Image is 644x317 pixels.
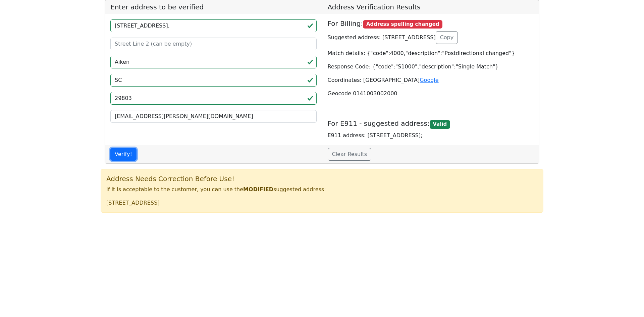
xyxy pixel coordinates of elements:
[430,120,450,129] span: Valid
[328,148,372,161] a: Clear Results
[328,49,534,57] p: Match details: {"code":4000,"description":"Postdirectional changed"}
[328,19,534,29] h5: For Billing:
[106,175,538,183] h5: Address Needs Correction Before Use!
[328,31,534,44] p: Suggested address: [STREET_ADDRESS]
[106,186,538,194] p: If it is acceptable to the customer, you can use the suggested address:
[328,76,534,84] p: Coordinates: [GEOGRAPHIC_DATA]
[110,148,137,161] button: Verify!
[328,131,534,140] p: E911 address: [STREET_ADDRESS];
[243,186,273,193] b: MODIFIED
[105,0,322,14] h5: Enter address to be verified
[110,92,317,105] input: ZIP code 5 or 5+4
[322,0,539,14] h5: Address Verification Results
[110,74,317,87] input: 2-Letter State
[328,90,534,98] p: Geocode 0141003002000
[436,31,458,44] button: Copy
[110,56,317,68] input: City
[328,63,534,71] p: Response Code: {"code":"S1000","description":"Single Match"}
[110,38,317,50] input: Street Line 2 (can be empty)
[328,119,534,128] h5: For E911 - suggested address:
[420,77,438,83] a: Google
[110,110,317,123] input: Your Email
[363,20,442,29] span: Address spelling changed
[110,19,317,32] input: Street Line 1
[106,199,538,207] p: [STREET_ADDRESS]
